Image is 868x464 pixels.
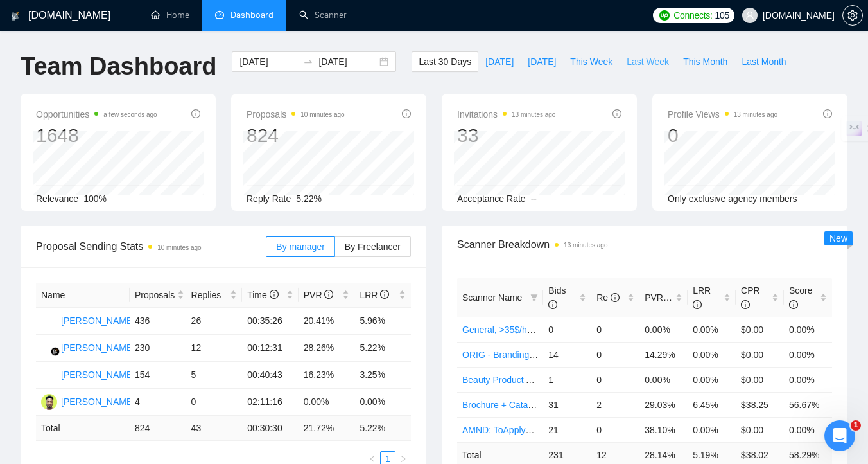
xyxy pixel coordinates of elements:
[485,55,514,69] span: [DATE]
[548,285,566,310] span: Bids
[715,8,729,22] span: 105
[591,342,639,367] td: 0
[270,290,279,299] span: info-circle
[41,367,57,383] img: AO
[736,317,784,342] td: $0.00
[36,238,266,254] span: Proposal Sending Stats
[36,416,130,441] td: Total
[324,290,333,299] span: info-circle
[186,283,243,308] th: Replies
[303,57,313,67] span: swap-right
[41,394,57,410] img: JA
[354,335,411,362] td: 5.22%
[412,51,478,72] button: Last 30 Days
[736,367,784,392] td: $0.00
[242,416,299,441] td: 00:30:30
[304,290,334,300] span: PVR
[354,308,411,335] td: 5.96%
[645,292,675,303] span: PVR
[843,10,862,21] span: setting
[478,51,521,72] button: [DATE]
[734,111,777,118] time: 13 minutes ago
[242,308,299,335] td: 00:35:26
[247,123,345,148] div: 824
[829,233,847,244] span: New
[734,51,793,72] button: Last Month
[41,396,135,406] a: JA[PERSON_NAME]
[41,342,135,352] a: KY[PERSON_NAME]
[103,111,157,118] time: a few seconds ago
[36,193,78,204] span: Relevance
[61,395,135,409] div: [PERSON_NAME]
[130,416,186,441] td: 824
[36,283,130,308] th: Name
[462,292,522,303] span: Scanner Name
[639,392,688,417] td: 29.03%
[462,400,677,410] a: Brochure + Catalog, Short Prompt, >36$/h, no agency
[462,325,573,335] a: General, >35$/h, no agency
[521,51,563,72] button: [DATE]
[345,242,401,252] span: By Freelancer
[299,10,347,21] a: searchScanner
[639,317,688,342] td: 0.00%
[239,55,298,69] input: Start date
[41,369,135,379] a: AO[PERSON_NAME]
[360,290,389,300] span: LRR
[824,420,855,451] iframe: Intercom live chat
[789,300,798,309] span: info-circle
[186,308,243,335] td: 26
[668,107,777,122] span: Profile Views
[530,294,538,301] span: filter
[296,193,322,204] span: 5.22%
[784,417,832,442] td: 0.00%
[276,242,324,252] span: By manager
[851,420,861,431] span: 1
[247,193,291,204] span: Reply Rate
[61,341,135,355] div: [PERSON_NAME]
[457,193,526,204] span: Acceptance Rate
[242,335,299,362] td: 00:12:31
[247,290,278,300] span: Time
[742,55,786,69] span: Last Month
[369,455,376,463] span: left
[318,55,377,69] input: End date
[300,111,344,118] time: 10 minutes ago
[462,375,695,385] a: Beauty Product Amazon, Short prompt, >35$/h, no agency
[41,315,135,325] a: D[PERSON_NAME]
[842,10,863,21] a: setting
[563,51,620,72] button: This Week
[668,193,797,204] span: Only exclusive agency members
[299,416,355,441] td: 21.72 %
[741,285,760,310] span: CPR
[823,109,832,118] span: info-circle
[191,288,228,302] span: Replies
[242,362,299,389] td: 00:40:43
[528,55,556,69] span: [DATE]
[11,6,20,26] img: logo
[548,300,557,309] span: info-circle
[659,10,670,21] img: upwork-logo.png
[611,293,620,302] span: info-circle
[130,335,186,362] td: 230
[457,107,555,122] span: Invitations
[299,335,355,362] td: 28.26%
[676,51,734,72] button: This Month
[402,109,411,118] span: info-circle
[745,11,754,20] span: user
[83,193,107,204] span: 100%
[596,292,620,303] span: Re
[693,285,711,310] span: LRR
[130,308,186,335] td: 436
[639,342,688,367] td: 14.29%
[151,10,189,21] a: homeHome
[130,389,186,416] td: 4
[51,347,60,356] img: gigradar-bm.png
[528,288,541,307] span: filter
[354,389,411,416] td: 0.00%
[247,107,345,122] span: Proposals
[61,314,135,328] div: [PERSON_NAME]
[215,10,224,19] span: dashboard
[531,193,537,204] span: --
[354,416,411,441] td: 5.22 %
[191,109,200,118] span: info-circle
